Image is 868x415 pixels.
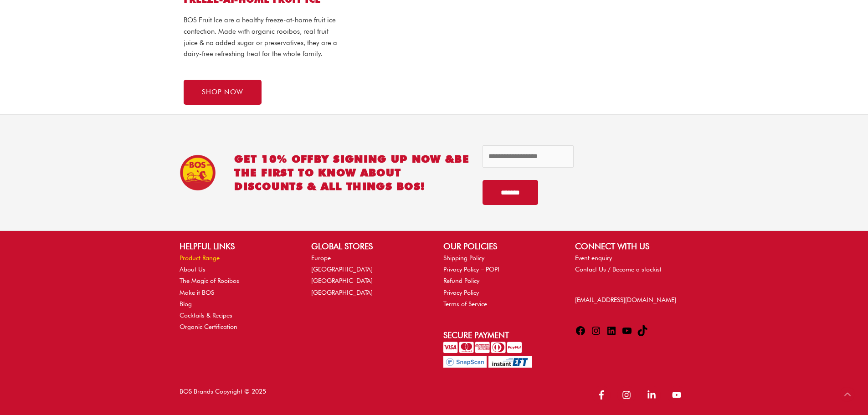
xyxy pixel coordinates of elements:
[180,154,216,191] img: BOS Ice Tea
[617,386,641,404] a: instagram
[443,289,479,296] a: Privacy Policy
[180,277,239,284] a: The Magic of Rooibos
[443,240,557,252] h2: OUR POLICIES
[575,252,688,275] nav: CONNECT WITH US
[311,254,331,261] a: Europe
[311,266,373,273] a: [GEOGRAPHIC_DATA]
[575,254,612,261] a: Event enquiry
[311,240,425,252] h2: GLOBAL STORES
[180,300,192,307] a: Blog
[575,296,676,303] a: [EMAIL_ADDRESS][DOMAIN_NAME]
[443,356,487,368] img: Pay with SnapScan
[443,300,487,307] a: Terms of Service
[170,386,434,406] div: BOS Brands Copyright © 2025
[180,266,205,273] a: About Us
[642,386,666,404] a: linkedin-in
[443,329,557,341] h2: Secure Payment
[234,152,469,193] h2: GET 10% OFF be the first to know about discounts & all things BOS!
[314,153,455,165] span: BY SIGNING UP NOW &
[488,356,532,368] img: Pay with InstantEFT
[592,386,616,404] a: facebook-f
[443,252,557,310] nav: OUR POLICIES
[180,312,232,319] a: Cocktails & Recipes
[180,323,237,330] a: Organic Certification
[443,254,484,261] a: Shipping Policy
[668,386,688,404] a: youtube
[180,252,293,333] nav: HELPFUL LINKS
[180,254,220,261] a: Product Range
[311,252,425,298] nav: GLOBAL STORES
[184,80,262,105] a: SHOP NOW
[443,266,499,273] a: Privacy Policy – POPI
[311,277,373,284] a: [GEOGRAPHIC_DATA]
[311,289,373,296] a: [GEOGRAPHIC_DATA]
[443,277,479,284] a: Refund Policy
[575,240,688,252] h2: CONNECT WITH US
[180,240,293,252] h2: HELPFUL LINKS
[575,266,662,273] a: Contact Us / Become a stockist
[180,289,214,296] a: Make it BOS
[184,15,339,60] p: BOS Fruit Ice are a healthy freeze-at-home fruit ice confection. Made with organic rooibos, real ...
[202,89,243,96] span: SHOP NOW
